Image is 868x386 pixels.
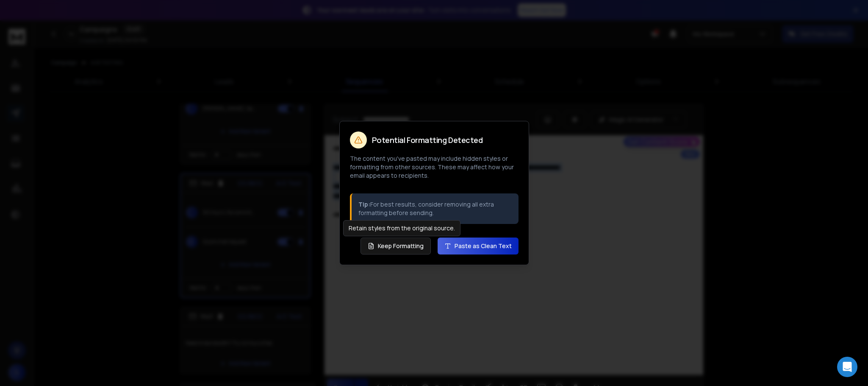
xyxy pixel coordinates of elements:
[358,200,370,208] strong: Tip:
[438,238,519,255] button: Paste as Clean Text
[361,238,431,255] button: Keep Formatting
[358,200,512,217] p: For best results, consider removing all extra formatting before sending.
[837,357,857,377] div: Open Intercom Messenger
[350,154,519,180] p: The content you've pasted may include hidden styles or formatting from other sources. These may a...
[372,136,483,144] h2: Potential Formatting Detected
